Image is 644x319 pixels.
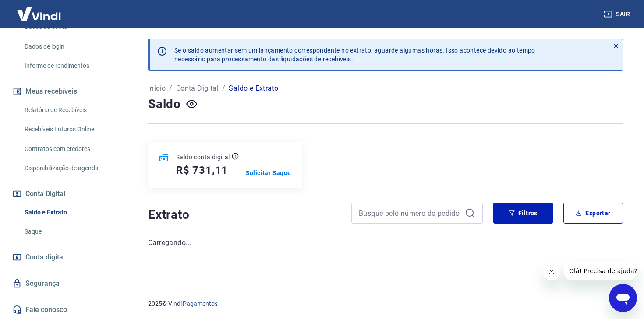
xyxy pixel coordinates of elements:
[11,82,120,101] button: Meus recebíveis
[21,38,120,56] a: Dados de login
[11,0,67,27] img: Vindi
[176,83,219,94] a: Conta Digital
[246,168,291,177] a: Solicitar Saque
[5,6,74,13] span: Olá! Precisa de ajuda?
[563,203,623,224] button: Exportar
[21,120,120,138] a: Recebíveis Futuros Online
[609,284,637,312] iframe: Button to launch messaging window
[176,163,228,177] h5: R$ 731,11
[602,6,633,22] button: Sair
[21,223,120,241] a: Saque
[21,203,120,221] a: Saldo e Extrato
[25,251,65,263] span: Conta digital
[168,300,218,307] a: Vindi Pagamentos
[148,95,181,113] h4: Saldo
[21,101,120,119] a: Relatório de Recebíveis
[11,184,120,203] button: Conta Digital
[564,261,637,280] iframe: Message from company
[148,206,341,224] h4: Extrato
[148,238,623,248] p: Carregando...
[543,263,560,280] iframe: Close message
[229,83,278,94] p: Saldo e Extrato
[493,203,553,224] button: Filtros
[148,299,623,308] p: 2025 ©
[222,83,225,94] p: /
[174,46,535,63] p: Se o saldo aumentar sem um lançamento correspondente no extrato, aguarde algumas horas. Isso acon...
[359,207,461,220] input: Busque pelo número do pedido
[11,274,120,293] a: Segurança
[21,159,120,177] a: Disponibilização de agenda
[148,83,166,94] a: Início
[176,153,230,161] p: Saldo conta digital
[169,83,172,94] p: /
[21,140,120,158] a: Contratos com credores
[21,57,120,75] a: Informe de rendimentos
[11,248,120,267] a: Conta digital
